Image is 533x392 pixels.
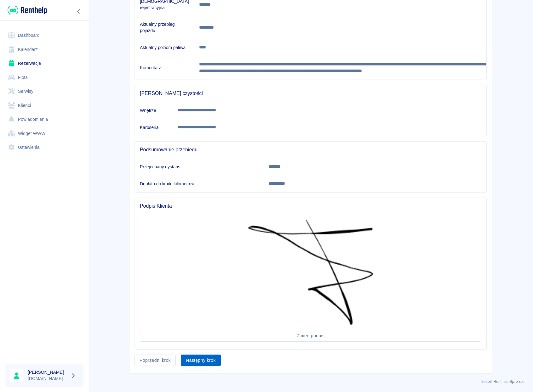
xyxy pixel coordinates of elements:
[96,379,525,384] p: 2025 © Renthelp Sp. z o.o.
[140,90,481,97] span: [PERSON_NAME] czystości
[140,147,481,153] span: Podsumowanie przebiegu
[28,375,68,382] p: [DOMAIN_NAME]
[5,140,83,154] a: Ustawienia
[140,107,168,114] h6: Wnętrze
[5,70,83,85] a: Flota
[181,355,221,366] button: Następny krok
[5,28,83,42] a: Dashboard
[5,42,83,57] a: Kalendarz
[8,5,47,15] img: Renthelp logo
[140,203,481,209] span: Podpis Klienta
[28,369,68,375] h6: [PERSON_NAME]
[248,219,374,325] img: Podpis
[140,164,259,170] h6: Przejechany dystans
[5,5,47,15] a: Renthelp logo
[140,64,189,71] h6: Komentarz
[140,124,168,131] h6: Karoseria
[140,181,259,187] h6: Dopłata do limitu kilometrów
[140,21,189,34] h6: Aktualny przebieg pojazdu
[5,84,83,98] a: Serwisy
[5,98,83,113] a: Klienci
[140,44,189,51] h6: Aktualny poziom paliwa
[74,7,83,15] button: Zwiń nawigację
[5,126,83,141] a: Widget WWW
[140,330,481,342] button: Zmień podpis
[5,56,83,70] a: Rezerwacje
[135,355,176,366] button: Poprzedni krok
[5,112,83,126] a: Powiadomienia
